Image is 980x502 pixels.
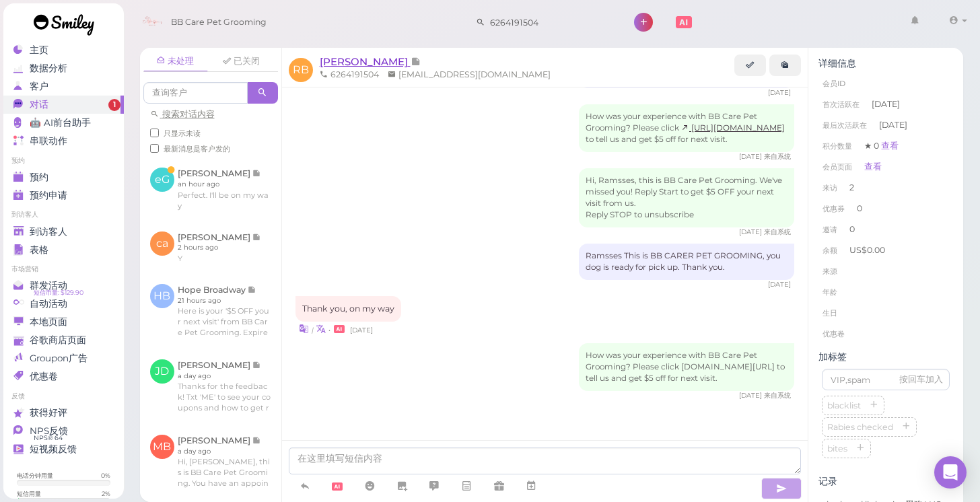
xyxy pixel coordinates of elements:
[823,120,867,130] span: 最后次活跃在
[823,308,837,318] span: 生日
[3,264,124,274] li: 市场营销
[3,349,124,367] a: Groupon广告
[825,400,864,410] span: blacklist
[312,326,314,334] i: |
[3,367,124,386] a: 优惠卷
[320,55,421,68] a: [PERSON_NAME]
[899,373,943,386] div: 按回车加入
[818,476,953,487] div: 记录
[295,322,795,336] div: •
[823,246,839,255] span: 余额
[102,489,110,498] div: 2 %
[864,141,899,151] span: ★ 0
[818,351,953,363] div: 加标签
[3,168,124,186] a: 预约
[34,287,83,298] span: 短信币量: $129.90
[3,313,124,331] a: 本地页面
[411,55,421,68] span: 记录
[872,98,900,110] span: [DATE]
[17,489,41,498] div: 短信用量
[818,219,953,240] li: 0
[3,96,124,114] a: 对话 1
[825,443,850,454] span: bites
[320,55,411,68] span: [PERSON_NAME]
[3,422,124,440] a: NPS反馈 NPS® 64
[34,433,63,443] span: NPS® 64
[3,132,124,150] a: 串联动作
[3,156,124,166] li: 预约
[3,59,124,77] a: 数据分析
[384,69,554,81] li: [EMAIL_ADDRESS][DOMAIN_NAME]
[3,295,124,313] a: 自动活动
[764,152,791,161] span: 来自系统
[3,41,124,59] a: 主页
[823,266,837,276] span: 来源
[739,227,764,236] span: 06/05/2025 03:38pm
[823,225,837,234] span: 邀请
[30,44,48,56] span: 主页
[485,11,616,33] input: 查询客户
[579,104,794,152] div: How was your experience with BB Care Pet Grooming? Please click to tell us and get $5 off for nex...
[3,277,124,295] a: 群发活动 短信币量: $129.90
[823,79,845,88] span: 会员ID
[30,280,67,291] span: 群发活动
[295,296,401,322] div: Thank you, on my way
[150,109,215,119] a: 搜索对话内容
[823,183,837,192] span: 来访
[30,81,48,92] span: 客户
[108,99,120,111] span: 1
[823,162,852,172] span: 会员页面
[30,407,67,419] span: 获得好评
[30,63,67,74] span: 数据分析
[164,129,201,138] span: 只显示未读
[30,244,48,256] span: 表格
[579,343,794,391] div: How was your experience with BB Care Pet Grooming? Please click [DOMAIN_NAME][URL] to tell us and...
[3,77,124,96] a: 客户
[823,100,860,109] span: 首次活跃在
[818,198,953,219] li: 0
[3,186,124,205] a: 预约申请
[30,117,91,129] span: 🤖 AI前台助手
[30,135,67,147] span: 串联动作
[30,425,68,437] span: NPS反馈
[823,141,852,151] span: 积分数量
[350,326,373,334] span: 06/12/2025 04:23pm
[316,69,382,81] li: 6264191504
[579,168,794,227] div: Hi, Ramsses, this is BB Care Pet Grooming. We've missed you! Reply Start to get $5 OFF your next ...
[101,471,110,480] div: 0 %
[150,129,159,137] input: 只显示未读
[764,227,791,236] span: 来自系统
[768,280,791,289] span: 06/12/2025 04:07pm
[3,331,124,349] a: 谷歌商店页面
[881,141,899,151] a: 查看
[289,58,313,82] span: RB
[164,144,230,153] span: 最新消息是客户发的
[934,456,967,489] div: Open Intercom Messenger
[3,404,124,422] a: 获得好评
[143,51,208,72] a: 未处理
[849,245,885,255] span: US$0.00
[764,391,791,400] span: 来自系统
[3,114,124,132] a: 🤖 AI前台助手
[3,241,124,259] a: 表格
[768,88,791,97] span: 03/29/2025 03:09pm
[171,3,267,41] span: BB Care Pet Grooming
[823,204,845,213] span: 优惠券
[30,371,58,382] span: 优惠卷
[681,123,785,133] a: [URL][DOMAIN_NAME]
[17,471,53,480] div: 电话分钟用量
[818,58,953,69] div: 详细信息
[864,162,882,172] a: 查看
[3,392,124,401] li: 反馈
[818,177,953,199] li: 2
[30,190,67,201] span: 预约申请
[209,51,274,71] a: 已关闭
[30,443,77,455] span: 短视频反馈
[823,287,837,297] span: 年龄
[30,226,67,238] span: 到访客人
[739,391,764,400] span: 06/12/2025 05:21pm
[30,334,86,346] span: 谷歌商店页面
[822,369,950,390] input: VIP,spam
[879,119,907,131] span: [DATE]
[739,152,764,161] span: 03/29/2025 04:10pm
